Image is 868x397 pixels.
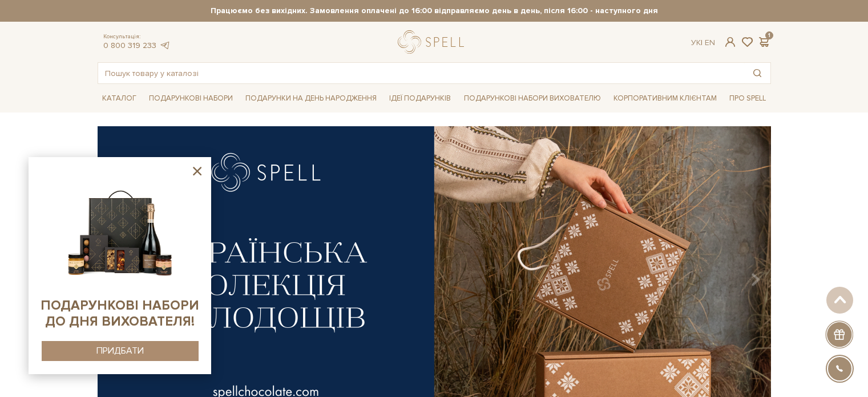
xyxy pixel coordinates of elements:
a: 0 800 319 233 [103,41,156,50]
div: Ук [691,38,715,48]
a: Каталог [98,90,141,107]
span: | [701,38,703,47]
input: Пошук товару у каталозі [98,63,744,83]
a: Корпоративним клієнтам [609,89,721,108]
a: Ідеї подарунків [385,90,455,107]
strong: Працюємо без вихідних. Замовлення оплачені до 16:00 відправляємо день в день, після 16:00 - насту... [98,6,771,16]
a: Подарункові набори вихователю [459,89,605,108]
a: Подарунки на День народження [241,90,381,107]
a: En [705,38,715,47]
button: Пошук товару у каталозі [744,63,770,83]
a: Подарункові набори [144,90,237,107]
span: Консультація: [103,33,171,41]
a: telegram [159,41,171,50]
a: Про Spell [725,90,770,107]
